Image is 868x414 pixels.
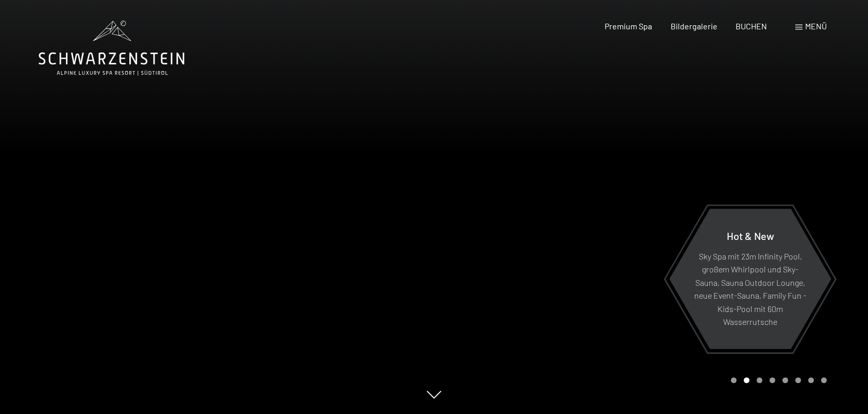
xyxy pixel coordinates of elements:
[821,377,827,383] div: Carousel Page 8
[805,21,827,31] span: Menü
[605,21,652,31] a: Premium Spa
[736,21,767,31] a: BUCHEN
[727,229,774,242] span: Hot & New
[731,377,737,383] div: Carousel Page 1
[795,377,801,383] div: Carousel Page 6
[782,377,788,383] div: Carousel Page 5
[744,377,749,383] div: Carousel Page 2 (Current Slide)
[727,377,827,383] div: Carousel Pagination
[808,377,814,383] div: Carousel Page 7
[757,377,762,383] div: Carousel Page 3
[770,377,775,383] div: Carousel Page 4
[671,21,717,31] a: Bildergalerie
[669,208,832,350] a: Hot & New Sky Spa mit 23m Infinity Pool, großem Whirlpool und Sky-Sauna, Sauna Outdoor Lounge, ne...
[694,249,806,329] p: Sky Spa mit 23m Infinity Pool, großem Whirlpool und Sky-Sauna, Sauna Outdoor Lounge, neue Event-S...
